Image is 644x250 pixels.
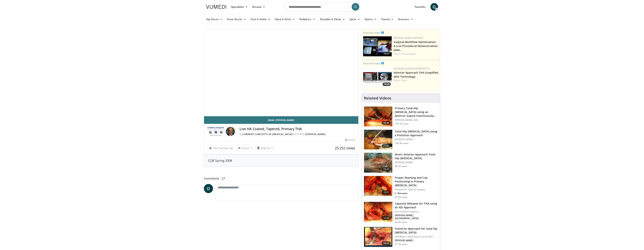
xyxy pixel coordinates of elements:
[383,52,391,55] span: 09:07
[204,15,225,23] a: Hip Recon
[395,196,407,199] p: 64.0K views
[207,127,224,136] img: Current Concepts in Joint Replacement
[395,202,438,209] h3: Capsular Releases for THA using an ASI Approach
[204,184,213,193] a: O
[363,31,380,34] small: Featured Video
[395,227,438,234] h3: Posterior Approach for total hip [MEDICAL_DATA]
[399,52,416,55] a: G. Haidukewych
[396,15,415,23] a: Business
[213,146,217,150] span: 136
[207,145,235,151] a: 136 Thumbs Up
[395,130,438,137] h3: Total Hip [MEDICAL_DATA] using a Posterior Approach
[364,130,392,150] img: 286987_0000_1.png.150x105_q85_crop-smart_upscale.jpg
[394,79,438,82] div: Feat.
[206,5,226,9] img: VuMedi Logo
[395,165,407,168] p: 88.2K views
[229,3,250,11] a: Specialties
[394,71,438,78] a: Anterior Approach THA Simplified with Technology
[364,153,438,173] a: 13:37 Direct Anterior Approach Total Hip [MEDICAL_DATA] [PERSON_NAME] 88.2K views
[364,130,438,150] a: 21:37 Total Hip [MEDICAL_DATA] using a Posterior Approach [PERSON_NAME] 129.4K views
[399,79,407,82] a: A. Patel
[395,122,409,125] p: 178.7K views
[297,15,318,23] a: Pediatrics
[363,62,380,65] small: Featured Video
[362,15,379,23] a: Sports
[347,15,362,23] a: Spine
[395,243,407,246] p: 41.7K views
[240,127,355,131] h4: Live HA Coated, Tapered, Primary THA
[204,116,359,124] a: Email [PERSON_NAME]
[306,133,326,136] a: [PERSON_NAME]
[204,176,359,181] span: Comments 27
[364,176,438,199] a: 10:21 Proper Reaming and Cup Positioning in Primary [MEDICAL_DATA] Hospital for Special Surgery C...
[382,190,391,194] span: 10:21
[364,106,438,127] a: 06:46 Primary Total Hip [MEDICAL_DATA] using an Anterior Supine Intermuscula… [PERSON_NAME], MD 1...
[364,96,391,100] h4: Related Videos
[255,145,275,151] button: Save to
[379,15,396,23] a: Trauma
[382,167,391,171] span: 13:37
[395,221,407,224] p: 43.6K views
[364,153,392,173] img: 294118_0000_1.png.150x105_q85_crop-smart_upscale.jpg
[394,40,438,52] a: Surgical Workflow Optimization: A Live Procedural Demonstration (DAA…
[382,144,391,148] span: 21:37
[248,15,273,23] a: Foot & Ankle
[284,2,360,11] input: Search topics, interventions
[364,107,392,126] img: 263423_3.png.150x105_q85_crop-smart_upscale.jpg
[395,210,438,213] p: Joint Implant Surgeons
[364,227,392,247] img: 297873_0003_1.png.150x105_q85_crop-smart_upscale.jpg
[236,145,254,151] button: Share
[430,3,438,11] a: O
[395,176,438,187] h3: Proper Reaming and Cup Positioning in Primary [MEDICAL_DATA]
[383,83,391,86] span: 19:45
[394,52,438,56] div: Feat.
[364,202,392,222] img: 314571_3.png.150x105_q85_crop-smart_upscale.jpg
[395,239,438,242] p: [PERSON_NAME]
[364,202,438,224] a: 10:56 Capsular Releases for THA using an ASI Approach Joint Implant Surgeons [PERSON_NAME], [GEOG...
[395,192,438,195] p: C. Ranawat
[394,67,430,70] a: Johnson & Johnson MedTech
[412,3,428,11] a: Favorites
[273,15,297,23] a: Hand & Wrist
[395,119,438,122] p: [PERSON_NAME], MD
[382,241,391,245] span: 08:50
[363,36,392,56] a: 09:07
[394,36,423,40] a: [PERSON_NAME]+Nephew
[395,235,438,238] p: ICJR Winter Hip & Knee Course 2011
[204,29,359,116] video-js: Video Player
[250,3,268,11] a: Browse
[363,36,392,56] img: bcfc90b5-8c69-4b20-afee-af4c0acaf118.150x105_q85_crop-smart_upscale.jpg
[395,214,438,220] p: [PERSON_NAME], [GEOGRAPHIC_DATA]
[318,15,347,23] a: Shoulder & Elbow
[225,15,248,23] a: Knee Recon
[395,142,409,145] p: 129.4K views
[395,138,438,141] p: [PERSON_NAME]
[226,127,235,136] img: Avatar
[395,153,438,160] h3: Direct Anterior Approach Total Hip [MEDICAL_DATA]
[208,158,355,163] div: CCJR Spring 2008
[345,138,355,142] div: [DATE]
[364,227,438,247] a: 08:50 Posterior Approach for total hip [MEDICAL_DATA] ICJR Winter Hip & Knee Course 2011 [PERSON_...
[364,176,392,196] img: 9ceeadf7-7a50-4be6-849f-8c42a554e74d.150x105_q85_crop-smart_upscale.jpg
[395,106,438,118] h3: Primary Total Hip [MEDICAL_DATA] using an Anterior Supine Intermuscula…
[382,216,391,220] span: 10:56
[363,67,392,87] img: 06bb1c17-1231-4454-8f12-6191b0b3b81a.150x105_q85_crop-smart_upscale.jpg
[242,133,292,136] a: Current Concepts in [MEDICAL_DATA]
[395,188,438,191] p: Hospital for Special Surgery
[382,121,391,125] span: 06:46
[240,133,355,136] div: By FEATURING
[363,67,392,87] a: 19:45
[395,161,438,164] p: [PERSON_NAME]
[335,146,355,150] span: 25,252 views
